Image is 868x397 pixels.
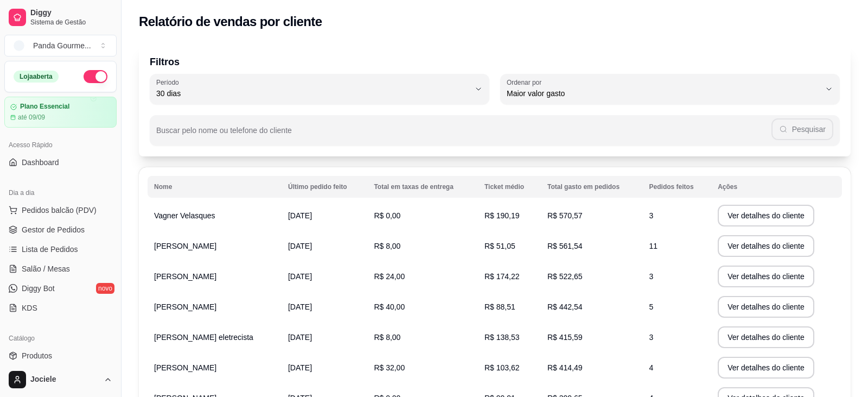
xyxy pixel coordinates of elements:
[718,326,814,348] button: Ver detalhes do cliente
[484,272,520,281] span: R$ 174,22
[22,303,37,313] span: KDS
[288,363,312,372] span: [DATE]
[150,74,489,104] button: Período30 dias
[156,129,771,140] input: Buscar pelo nome ou telefone do cliente
[156,78,182,87] label: Período
[4,347,117,364] a: Produtos
[718,266,814,287] button: Ver detalhes do cliente
[484,333,520,342] span: R$ 138,53
[4,221,117,238] a: Gestor de Pedidos
[4,136,117,154] div: Acesso Rápido
[288,211,312,220] span: [DATE]
[30,375,99,385] span: Jociele
[547,303,583,311] span: R$ 442,54
[484,242,515,250] span: R$ 51,05
[150,54,840,70] p: Filtros
[4,4,117,30] a: DiggySistema de Gestão
[547,333,583,342] span: R$ 415,59
[30,8,112,18] span: Diggy
[649,303,654,311] span: 5
[374,272,405,281] span: R$ 24,00
[4,35,117,56] button: Select a team
[4,280,117,297] a: Diggy Botnovo
[374,363,405,372] span: R$ 32,00
[22,157,59,168] span: Dashboard
[507,88,820,99] span: Maior valor gasto
[282,176,367,198] th: Último pedido feito
[478,176,541,198] th: Ticket médio
[14,71,59,83] div: Loja aberta
[718,357,814,379] button: Ver detalhes do cliente
[4,260,117,278] a: Salão / Mesas
[367,176,478,198] th: Total em taxas de entrega
[4,154,117,171] a: Dashboard
[711,176,842,198] th: Ações
[154,242,216,250] span: [PERSON_NAME]
[22,244,78,255] span: Lista de Pedidos
[547,211,583,220] span: R$ 570,57
[4,241,117,258] a: Lista de Pedidos
[374,333,400,342] span: R$ 8,00
[718,296,814,318] button: Ver detalhes do cliente
[22,263,70,274] span: Salão / Mesas
[541,176,643,198] th: Total gasto em pedidos
[649,363,654,372] span: 4
[547,242,583,250] span: R$ 561,54
[4,184,117,201] div: Dia a dia
[4,97,117,128] a: Plano Essencialaté 09/09
[4,299,117,317] a: KDS
[718,205,814,226] button: Ver detalhes do cliente
[374,211,400,220] span: R$ 0,00
[30,18,112,27] span: Sistema de Gestão
[643,176,712,198] th: Pedidos feitos
[374,242,400,250] span: R$ 8,00
[288,333,312,342] span: [DATE]
[547,363,583,372] span: R$ 414,49
[649,242,658,250] span: 11
[18,113,45,122] article: até 09/09
[649,333,654,342] span: 3
[4,201,117,219] button: Pedidos balcão (PDV)
[547,272,583,281] span: R$ 522,65
[4,367,117,393] button: Jociele
[484,211,520,220] span: R$ 190,19
[22,350,52,361] span: Produtos
[154,363,216,372] span: [PERSON_NAME]
[154,333,253,342] span: [PERSON_NAME] eletrecista
[20,103,69,111] article: Plano Essencial
[374,303,405,311] span: R$ 40,00
[139,13,322,30] h2: Relatório de vendas por cliente
[484,303,515,311] span: R$ 88,51
[484,363,520,372] span: R$ 103,62
[507,78,545,87] label: Ordenar por
[154,272,216,281] span: [PERSON_NAME]
[156,88,470,99] span: 30 dias
[649,272,654,281] span: 3
[33,40,91,51] div: Panda Gourme ...
[22,205,97,216] span: Pedidos balcão (PDV)
[500,74,840,104] button: Ordenar porMaior valor gasto
[154,211,215,220] span: Vagner Velasques
[154,303,216,311] span: [PERSON_NAME]
[84,70,107,83] button: Alterar Status
[22,224,85,235] span: Gestor de Pedidos
[148,176,282,198] th: Nome
[288,303,312,311] span: [DATE]
[718,235,814,257] button: Ver detalhes do cliente
[22,283,55,294] span: Diggy Bot
[288,242,312,250] span: [DATE]
[4,330,117,347] div: Catálogo
[649,211,654,220] span: 3
[288,272,312,281] span: [DATE]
